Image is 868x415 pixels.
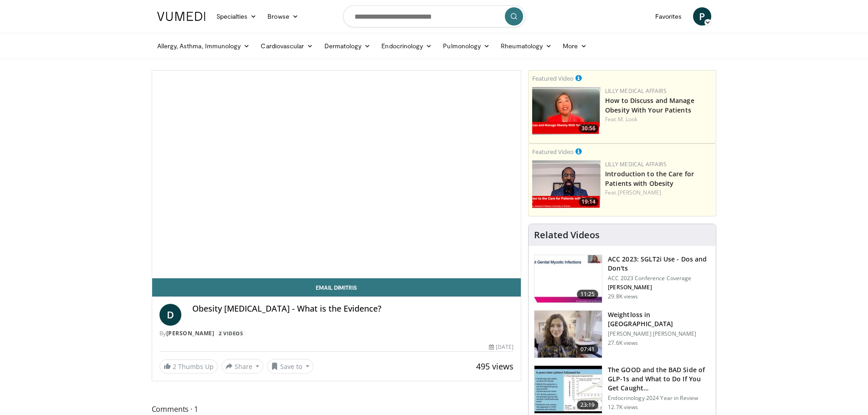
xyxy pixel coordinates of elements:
span: 19:14 [579,198,598,206]
span: 23:19 [577,400,599,410]
a: 2 Thumbs Up [159,359,218,374]
a: How to Discuss and Manage Obesity With Your Patients [605,96,694,114]
a: Pulmonology [437,37,495,55]
span: Comments 1 [152,403,522,415]
small: Featured Video [532,148,574,156]
h3: The GOOD and the BAD Side of GLP-1s and What to Do If You Get Caught… [608,365,710,393]
small: Featured Video [532,74,574,82]
span: 30:56 [579,124,598,133]
a: Email Dimitris [152,278,521,297]
a: [PERSON_NAME] [618,189,661,196]
img: VuMedi Logo [157,12,205,21]
div: By [159,329,514,338]
a: Lilly Medical Affairs [605,87,667,95]
p: 27.6K views [608,339,638,347]
div: Feat. [605,115,712,123]
h4: Related Videos [534,230,600,241]
a: Allergy, Asthma, Immunology [152,37,256,55]
img: 756cb5e3-da60-49d4-af2c-51c334342588.150x105_q85_crop-smart_upscale.jpg [534,366,602,413]
input: Search topics, interventions [343,5,525,27]
p: [PERSON_NAME] [PERSON_NAME] [608,330,710,338]
a: 07:41 Weightloss in [GEOGRAPHIC_DATA] [PERSON_NAME] [PERSON_NAME] 27.6K views [534,310,710,359]
a: Favorites [650,7,688,26]
a: D [159,304,181,326]
h3: Weightloss in [GEOGRAPHIC_DATA] [608,310,710,328]
span: 07:41 [577,345,599,354]
a: 23:19 The GOOD and the BAD Side of GLP-1s and What to Do If You Get Caught… Endocrinology 2024 Ye... [534,365,710,414]
a: 30:56 [532,87,601,135]
h3: ACC 2023: SGLT2i Use - Dos and Don'ts [608,255,710,273]
a: 19:14 [532,160,601,208]
video-js: Video Player [152,71,521,278]
p: [PERSON_NAME] [608,284,710,291]
div: [DATE] [489,343,514,351]
div: Feat. [605,189,712,197]
button: Share [221,359,264,374]
img: c98a6a29-1ea0-4bd5-8cf5-4d1e188984a7.png.150x105_q85_crop-smart_upscale.png [532,87,601,135]
a: [PERSON_NAME] [166,329,215,337]
a: M. Look [618,115,638,123]
p: 29.8K views [608,293,638,300]
img: 9983fed1-7565-45be-8934-aef1103ce6e2.150x105_q85_crop-smart_upscale.jpg [534,311,602,358]
img: acc2e291-ced4-4dd5-b17b-d06994da28f3.png.150x105_q85_crop-smart_upscale.png [532,160,601,208]
a: Introduction to the Care for Patients with Obesity [605,169,694,188]
a: Cardiovascular [255,37,318,55]
span: 11:25 [577,290,599,299]
a: 2 Videos [216,330,246,338]
img: 9258cdf1-0fbf-450b-845f-99397d12d24a.150x105_q85_crop-smart_upscale.jpg [534,255,602,302]
span: 495 views [476,361,514,372]
p: Endocrinology 2024 Year in Review [608,395,710,402]
button: Save to [267,359,313,374]
h4: Obesity [MEDICAL_DATA] - What is the Evidence? [192,304,514,314]
span: 2 [173,362,176,371]
a: P [693,7,711,26]
a: Rheumatology [495,37,557,55]
p: 12.7K views [608,404,638,411]
a: Endocrinology [376,37,437,55]
p: ACC 2023 Conference Coverage [608,275,710,282]
a: Lilly Medical Affairs [605,160,667,168]
a: Dermatology [319,37,376,55]
a: 11:25 ACC 2023: SGLT2i Use - Dos and Don'ts ACC 2023 Conference Coverage [PERSON_NAME] 29.8K views [534,255,710,303]
a: Specialties [211,7,262,26]
a: More [557,37,592,55]
a: Browse [262,7,304,26]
